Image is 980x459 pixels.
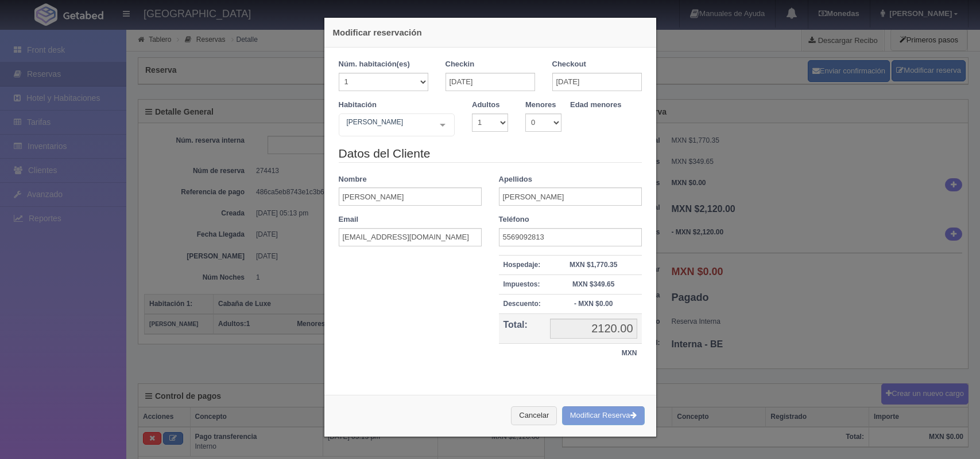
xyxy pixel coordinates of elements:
label: Apellidos [499,174,533,185]
label: Nombre [339,174,367,185]
label: Núm. habitación(es) [339,59,410,70]
label: Edad menores [570,100,622,111]
strong: MXN $349.65 [572,280,614,288]
button: Cancelar [511,406,557,425]
th: Total: [499,314,545,344]
legend: Datos del Cliente [339,145,642,163]
th: Hospedaje: [499,255,545,274]
label: Checkout [552,59,586,70]
input: Seleccionar hab. [344,116,351,135]
label: Adultos [472,100,499,111]
span: [PERSON_NAME] [344,116,432,128]
h4: Modificar reservación [333,26,648,38]
strong: MXN $1,770.35 [570,261,617,269]
label: Habitación [339,100,377,111]
strong: MXN [622,349,637,357]
strong: - MXN $0.00 [574,300,613,308]
th: Descuento: [499,294,545,313]
label: Checkin [446,59,475,70]
label: Menores [525,100,556,111]
input: DD-MM-AAAA [446,73,535,91]
th: Impuestos: [499,274,545,294]
label: Email [339,214,359,225]
label: Teléfono [499,214,529,225]
input: DD-MM-AAAA [552,73,642,91]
